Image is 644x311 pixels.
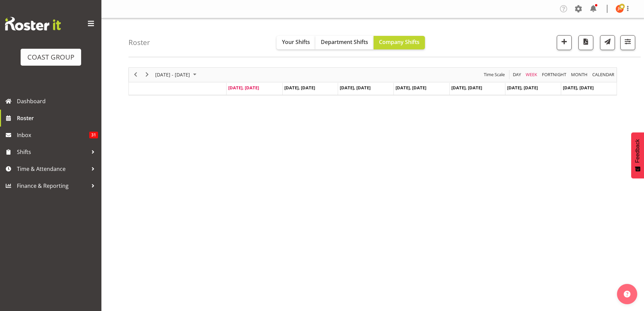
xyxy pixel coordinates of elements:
[570,70,588,79] span: Month
[578,35,593,50] button: Download a PDF of the roster according to the set date range.
[17,130,89,140] span: Inbox
[525,70,539,79] button: Timeline Week
[512,70,522,79] button: Timeline Day
[624,291,630,297] img: help-xxl-2.png
[89,132,98,138] span: 31
[616,5,624,13] img: joe-kalantakusuwan-kalantakusuwan8781.jpg
[620,35,635,50] button: Filter Shifts
[154,70,191,79] span: [DATE] - [DATE]
[507,85,538,91] span: [DATE], [DATE]
[130,68,141,82] div: previous period
[17,113,98,123] span: Roster
[17,147,88,157] span: Shifts
[5,17,61,30] img: Rosterit website logo
[631,132,644,178] button: Feedback - Show survey
[284,85,315,91] span: [DATE], [DATE]
[451,85,482,91] span: [DATE], [DATE]
[321,38,368,46] span: Department Shifts
[557,35,572,50] button: Add a new shift
[315,36,374,49] button: Department Shifts
[541,70,567,79] span: Fortnight
[396,85,426,91] span: [DATE], [DATE]
[154,70,199,79] button: August 2025
[27,52,74,62] div: COAST GROUP
[282,38,310,46] span: Your Shifts
[128,39,150,46] h4: Roster
[379,38,420,46] span: Company Shifts
[570,70,589,79] button: Timeline Month
[277,36,315,49] button: Your Shifts
[128,67,617,95] div: Timeline Week of August 11, 2025
[600,35,615,50] button: Send a list of all shifts for the selected filtered period to all rostered employees.
[512,70,522,79] span: Day
[153,68,200,82] div: August 11 - 17, 2025
[541,70,568,79] button: Fortnight
[591,70,616,79] button: Month
[340,85,371,91] span: [DATE], [DATE]
[483,70,506,79] button: Time Scale
[592,70,615,79] span: calendar
[525,70,538,79] span: Week
[17,181,88,191] span: Finance & Reporting
[131,70,140,79] button: Previous
[17,96,98,106] span: Dashboard
[228,85,259,91] span: [DATE], [DATE]
[563,85,594,91] span: [DATE], [DATE]
[141,68,153,82] div: next period
[143,70,152,79] button: Next
[483,70,505,79] span: Time Scale
[635,139,641,163] span: Feedback
[17,164,88,174] span: Time & Attendance
[374,36,425,49] button: Company Shifts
